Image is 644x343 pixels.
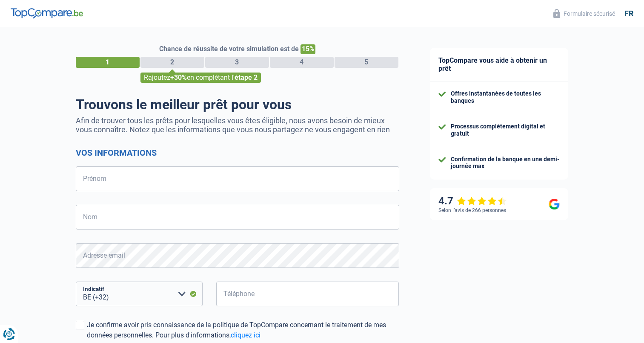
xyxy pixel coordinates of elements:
span: 15% [301,44,315,54]
div: Processus complètement digital et gratuit [451,123,560,137]
div: 2 [140,57,204,68]
div: Selon l’avis de 266 personnes [438,207,506,213]
div: Confirmation de la banque en une demi-journée max [451,156,560,170]
div: 4 [270,57,334,68]
button: Formulaire sécurisé [548,6,620,20]
span: étape 2 [235,73,258,81]
div: 1 [76,57,140,68]
input: 401020304 [216,282,399,306]
span: Chance de réussite de votre simulation est de [159,45,299,53]
div: TopCompare vous aide à obtenir un prêt [430,48,568,81]
div: fr [624,9,633,18]
a: cliquez ici [231,331,260,339]
h2: Vos informations [76,148,399,158]
div: Offres instantanées de toutes les banques [451,90,560,105]
p: Afin de trouver tous les prêts pour lesquelles vous êtes éligible, nous avons besoin de mieux vou... [76,116,399,134]
div: Je confirme avoir pris connaissance de la politique de TopCompare concernant le traitement de mes... [87,320,399,340]
div: Rajoutez en complétant l' [140,73,261,83]
div: 4.7 [438,195,507,207]
img: TopCompare Logo [11,8,83,18]
div: 5 [335,57,398,68]
span: +30% [170,73,187,81]
div: 3 [205,57,269,68]
h1: Trouvons le meilleur prêt pour vous [76,96,399,113]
